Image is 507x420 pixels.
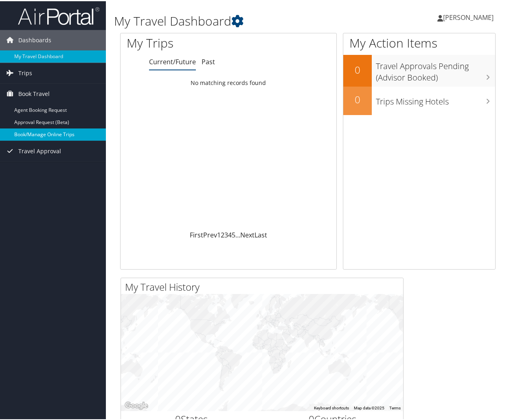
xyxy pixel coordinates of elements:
[121,74,336,89] td: No matching records found
[18,140,61,160] span: Travel Approval
[228,229,232,238] a: 4
[114,11,373,28] h1: My Travel Dashboard
[343,85,495,114] a: 0Trips Missing Hotels
[221,229,224,238] a: 2
[18,5,99,24] img: airportal-logo.png
[354,405,384,409] span: Map data ©2025
[343,54,495,85] a: 0Travel Approvals Pending (Advisor Booked)
[235,229,240,238] span: …
[240,229,255,238] a: Next
[232,229,235,238] a: 5
[389,405,401,409] a: Terms (opens in new tab)
[314,404,349,410] button: Keyboard shortcuts
[127,33,240,50] h1: My Trips
[376,55,495,82] h3: Travel Approvals Pending (Advisor Booked)
[18,62,32,82] span: Trips
[203,229,217,238] a: Prev
[255,229,267,238] a: Last
[190,229,203,238] a: First
[224,229,228,238] a: 3
[343,91,372,105] h2: 0
[123,399,150,410] img: Google
[202,56,215,65] a: Past
[343,62,372,76] h2: 0
[217,229,221,238] a: 1
[125,279,403,293] h2: My Travel History
[18,29,51,49] span: Dashboards
[149,56,196,65] a: Current/Future
[437,4,502,28] a: [PERSON_NAME]
[376,91,495,106] h3: Trips Missing Hotels
[123,399,150,410] a: Open this area in Google Maps (opens a new window)
[443,12,494,21] span: [PERSON_NAME]
[343,33,495,50] h1: My Action Items
[18,83,50,103] span: Book Travel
